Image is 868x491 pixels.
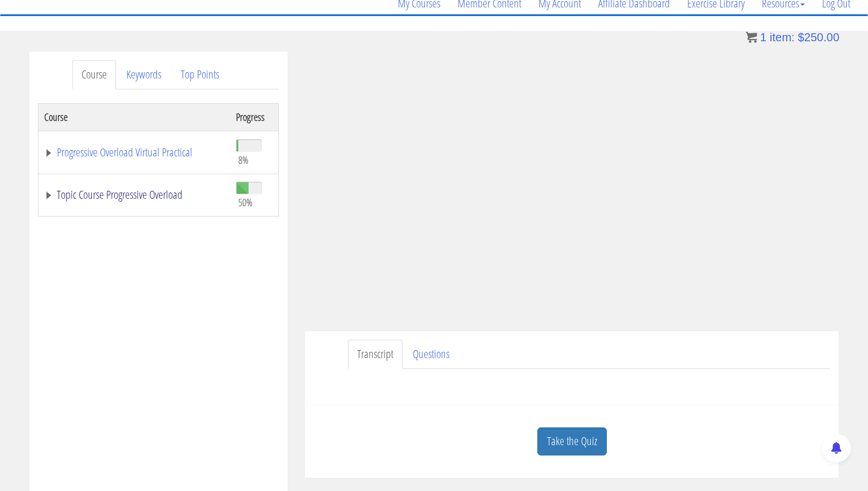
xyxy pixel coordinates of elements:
[348,340,402,369] a: Transcript
[798,31,839,44] bdi: 250.00
[44,189,224,201] a: Topic Course Progressive Overload
[760,31,766,44] span: 1
[38,103,230,131] th: Course
[798,31,804,44] span: $
[117,60,170,89] a: Keywords
[44,147,224,158] a: Progressive Overload Virtual Practical
[238,154,249,166] span: 8%
[238,196,253,209] span: 50%
[404,340,459,369] a: Questions
[746,31,839,44] a: 1 item: $250.00
[230,103,279,131] th: Progress
[72,60,116,89] a: Course
[172,60,228,89] a: Top Points
[746,32,757,43] img: icon11.png
[537,427,607,455] a: Take the Quiz
[770,31,795,44] span: item:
